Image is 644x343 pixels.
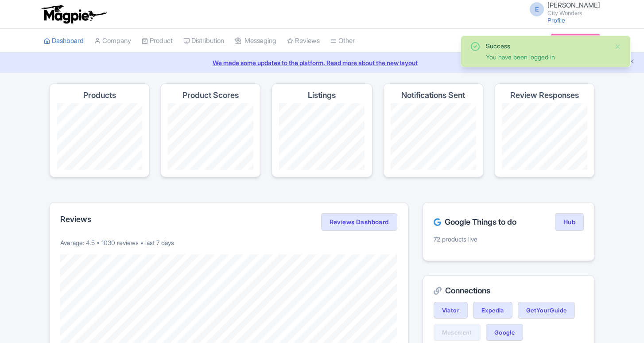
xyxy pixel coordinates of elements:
[524,2,600,16] a: E [PERSON_NAME] City Wonders
[628,57,635,67] button: Close announcement
[518,302,575,319] a: GetYourGuide
[5,58,639,67] a: We made some updates to the platform. Read more about the new layout
[547,16,565,24] a: Profile
[510,91,579,100] h4: Review Responses
[94,29,131,53] a: Company
[44,29,84,53] a: Dashboard
[614,41,621,52] button: Close
[235,29,276,53] a: Messaging
[401,91,465,100] h4: Notifications Sent
[555,213,584,231] a: Hub
[142,29,173,53] a: Product
[486,324,523,341] a: Google
[551,34,600,47] a: Subscription
[486,52,607,62] div: You have been logged in
[547,10,600,16] small: City Wonders
[434,302,468,319] a: Viator
[183,29,224,53] a: Distribution
[308,91,336,100] h4: Listings
[60,215,91,224] h2: Reviews
[530,2,544,16] span: E
[330,29,355,53] a: Other
[83,91,116,100] h4: Products
[547,1,600,9] span: [PERSON_NAME]
[321,213,397,231] a: Reviews Dashboard
[39,4,108,24] img: logo-ab69f6fb50320c5b225c76a69d11143b.png
[434,286,584,295] h2: Connections
[182,91,239,100] h4: Product Scores
[434,218,516,226] h2: Google Things to do
[434,324,481,341] a: Musement
[434,234,584,244] p: 72 products live
[473,302,512,319] a: Expedia
[486,41,607,51] div: Success
[287,29,320,53] a: Reviews
[60,238,397,247] p: Average: 4.5 • 1030 reviews • last 7 days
